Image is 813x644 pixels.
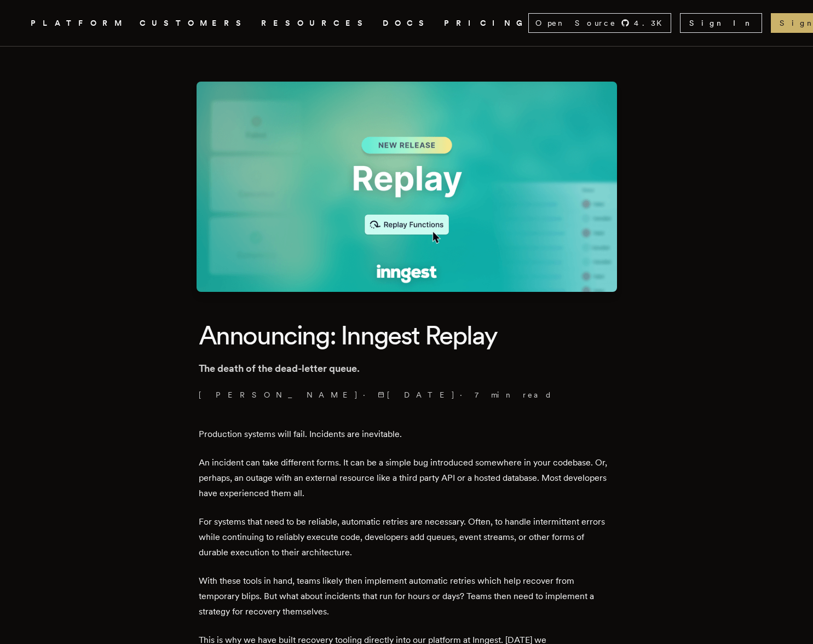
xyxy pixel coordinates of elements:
p: Production systems will fail. Incidents are inevitable. [199,427,615,442]
a: PRICING [444,16,528,30]
span: 4.3 K [634,18,668,28]
a: Sign In [680,13,762,33]
h1: Announcing: Inngest Replay [199,318,615,352]
a: DOCS [383,16,431,30]
p: The death of the dead-letter queue. [199,361,615,376]
a: [PERSON_NAME] [199,389,359,400]
span: Open Source [535,18,616,28]
img: Featured image for Announcing: Inngest Replay blog post [197,82,617,292]
span: 7 min read [475,389,552,400]
p: For systems that need to be reliable, automatic retries are necessary. Often, to handle intermitt... [199,514,615,560]
p: An incident can take different forms. It can be a simple bug introduced somewhere in your codebas... [199,455,615,501]
button: PLATFORM [31,16,126,30]
span: [DATE] [378,389,455,400]
p: With these tools in hand, teams likely then implement automatic retries which help recover from t... [199,573,615,619]
a: CUSTOMERS [140,16,248,30]
p: · · [199,389,615,400]
button: RESOURCES [261,16,370,30]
